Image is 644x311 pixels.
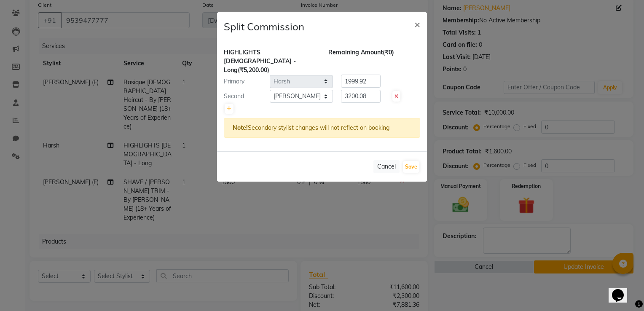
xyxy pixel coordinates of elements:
[233,124,248,131] strong: Note!
[217,92,270,101] div: Second
[328,48,383,56] span: Remaining Amount
[224,19,304,34] h4: Split Commission
[224,48,296,74] span: HIGHLIGHTS [DEMOGRAPHIC_DATA] - Long
[403,161,419,173] button: Save
[238,66,269,74] span: (₹5,200.00)
[224,118,420,138] div: Secondary stylist changes will not reflect on booking
[609,277,636,303] iframe: chat widget
[414,18,420,30] span: ×
[383,48,394,56] span: (₹0)
[373,160,400,173] button: Cancel
[217,77,270,86] div: Primary
[408,12,427,36] button: Close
